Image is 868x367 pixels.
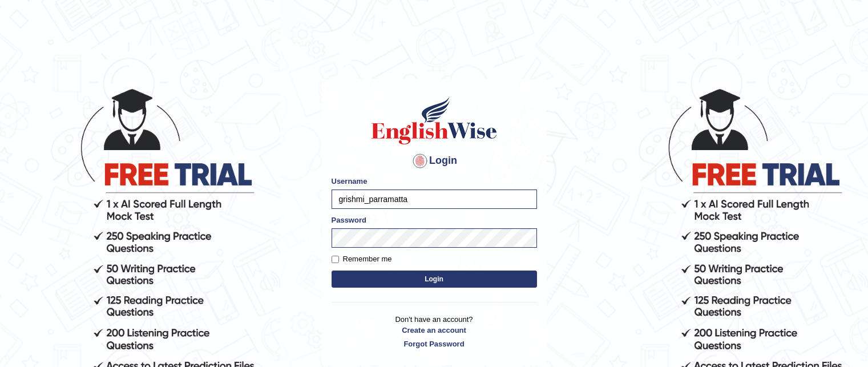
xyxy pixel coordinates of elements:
input: Remember me [332,256,339,263]
label: Username [332,176,368,187]
label: Password [332,215,366,225]
h4: Login [332,152,537,170]
button: Login [332,271,537,288]
label: Remember me [332,253,392,265]
a: Create an account [332,325,537,336]
p: Don't have an account? [332,314,537,349]
img: Logo of English Wise sign in for intelligent practice with AI [369,95,499,146]
a: Forgot Password [332,338,537,349]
